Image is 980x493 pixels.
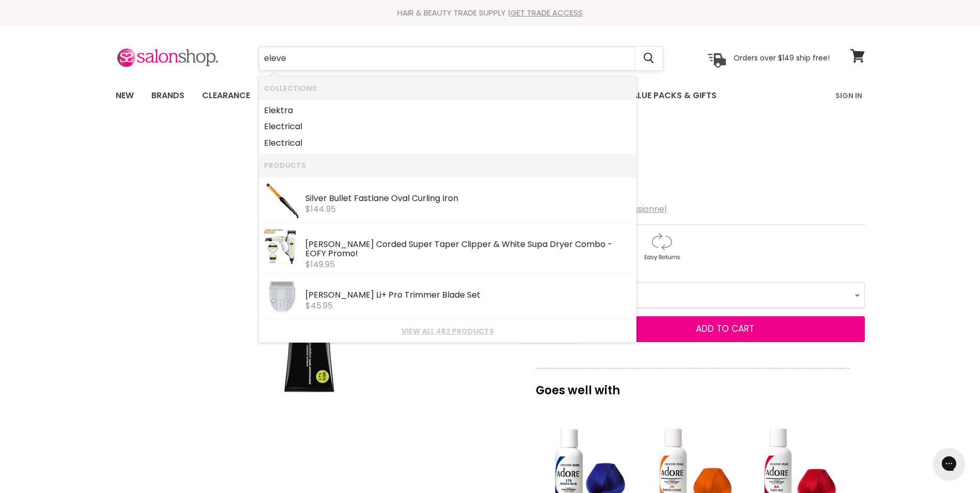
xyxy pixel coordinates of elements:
[259,47,635,70] input: Search
[520,151,865,167] h1: L'Oreal Inoa
[259,135,636,154] li: Collections: Electrical
[264,135,631,151] a: ctrical
[928,444,970,483] iframe: Gorgias live chat messenger
[259,177,636,223] li: Products: Silver Bullet Fastlane Oval Curling Iron
[586,316,865,342] button: Add to cart
[259,223,636,273] li: Products: Wahl Corded Super Taper Clipper & White Supa Dryer Combo - EOFY Promo!
[264,118,631,135] a: ctrical
[144,85,192,106] a: Brands
[305,203,336,215] span: $144.95
[264,104,276,116] b: Ele
[618,85,724,106] a: Value Packs & Gifts
[635,47,663,70] button: Search
[510,7,583,18] a: GET TRADE ACCESS
[696,322,754,335] span: Add to cart
[264,327,631,335] a: View all 482 products
[259,76,636,100] li: Collections
[536,368,849,402] p: Goes well with
[108,81,777,111] ul: Main menu
[264,182,300,218] img: 900551_200x.jpg
[264,137,276,149] b: Ele
[103,8,878,18] div: HAIR & BEAUTY TRADE SUPPLY |
[305,290,631,301] div: [PERSON_NAME] Li+ Pro Trimmer Blade Set
[264,102,631,119] a: ktra
[264,279,300,315] img: u_1584-7020_1_1__1.webp
[259,118,636,135] li: Collections: Electrical
[264,120,276,132] b: Ele
[305,300,333,312] span: $45.95
[103,81,878,111] nav: Main
[259,319,636,343] li: View All
[829,85,868,106] a: Sign In
[192,143,425,492] img: L'Oreal Inoa
[259,153,636,177] li: Products
[194,85,258,106] a: Clearance
[305,240,631,259] div: [PERSON_NAME] Corded Super Taper Clipper & White Supa Dryer Combo - EOFY Promo!
[259,100,636,119] li: Collections: Elektra
[259,273,636,319] li: Products: Wahl Li+ Pro Trimmer Blade Set
[734,53,830,63] p: Orders over $149 ship free!
[264,228,300,264] img: cordersupadryer_200x.jpg
[305,258,335,270] span: $149.95
[258,46,663,71] form: Product
[305,194,631,205] div: Silver Bullet Fastlane Oval Curling Iron
[634,231,689,263] img: returns.gif
[108,85,142,106] a: New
